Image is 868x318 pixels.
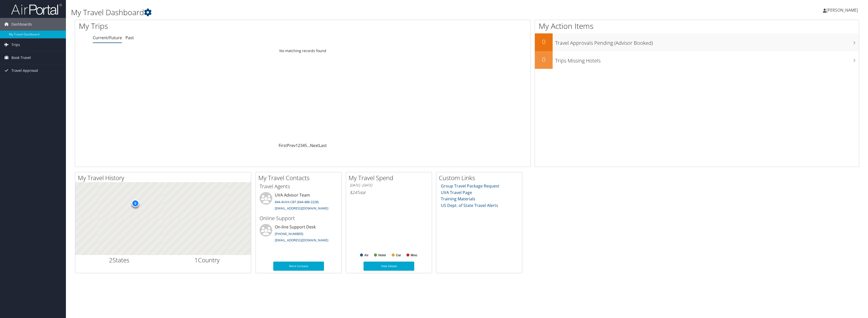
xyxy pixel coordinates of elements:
[441,196,475,202] a: Training Materials
[305,143,307,148] a: 5
[441,190,472,195] a: UVA Travel Page
[260,215,338,222] h3: Online Support
[275,200,319,204] a: 844-4UVA-CBT (844-488-2228)
[319,143,327,148] a: Last
[555,37,859,47] h3: Travel Approvals Pending (Advisor Booked)
[257,192,340,213] li: UVA Advisor Team
[364,253,369,257] text: Air
[273,262,324,271] a: More Contacts
[279,143,287,148] a: First
[79,21,337,31] h1: My Trips
[535,37,553,46] h2: 0
[275,206,328,210] a: [EMAIL_ADDRESS][DOMAIN_NAME]
[823,3,863,18] a: [PERSON_NAME]
[364,262,414,271] a: View Details
[75,46,531,55] td: No matching records found
[439,174,522,182] h2: Custom Links
[93,35,122,40] a: Current/Future
[349,174,432,182] h2: My Travel Spend
[71,7,599,18] h1: My Travel Dashboard
[109,256,113,264] span: 2
[194,256,198,264] span: 1
[535,55,553,64] h2: 0
[535,51,859,69] a: 0Trips Missing Hotels
[132,200,139,207] div: 5
[11,51,31,64] span: Book Travel
[826,7,858,13] span: [PERSON_NAME]
[307,143,310,148] span: …
[300,143,302,148] a: 3
[535,33,859,51] a: 0Travel Approvals Pending (Advisor Booked)
[298,143,300,148] a: 2
[78,174,251,182] h2: My Travel History
[555,55,859,64] h3: Trips Missing Hotels
[11,64,38,77] span: Travel Approval
[257,224,340,245] li: On-line Support Desk
[258,174,341,182] h2: My Travel Contacts
[275,238,328,242] a: [EMAIL_ADDRESS][DOMAIN_NAME]
[396,253,401,257] text: Car
[535,21,859,31] h1: My Action Items
[275,231,303,236] a: [PHONE_NUMBER]
[302,143,305,148] a: 4
[287,143,296,148] a: Prev
[378,253,386,257] text: Hotel
[167,256,247,264] h2: Country
[260,183,338,190] h3: Travel Agents
[79,256,159,264] h2: States
[11,38,20,51] span: Trips
[350,190,357,195] span: $24
[11,18,32,31] span: Dashboards
[296,143,298,148] a: 1
[11,3,62,15] img: airportal-logo.png
[350,183,428,188] h6: [DATE] - [DATE]
[441,183,499,189] a: Group Travel Package Request
[411,253,418,257] text: Misc
[441,203,498,208] a: US Dept. of State Travel Alerts
[350,190,428,195] h6: Total
[125,35,134,40] a: Past
[310,143,319,148] a: Next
